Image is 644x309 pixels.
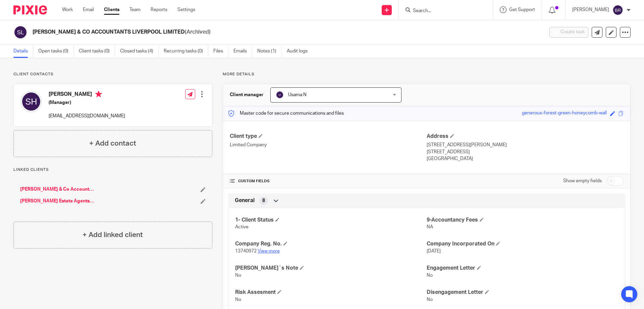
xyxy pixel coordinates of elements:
img: svg%3E [612,5,623,15]
span: Get Support [509,7,535,12]
h3: Client manager [230,91,264,98]
a: Client tasks (0) [79,45,115,58]
h4: 1- Client Status [235,217,427,224]
span: General [235,197,255,204]
span: 13740972 [235,249,257,254]
a: View more [258,249,280,254]
span: No [427,297,433,302]
h4: Client type [230,133,427,140]
h4: Company Incorporated On [427,240,618,247]
p: Master code for secure communications and files [228,110,344,117]
a: Clients [104,6,119,13]
a: [PERSON_NAME] Estate Agents Ltd [20,198,94,204]
span: (Archived) [185,29,211,35]
p: More details [223,72,631,77]
div: generous-forest-green-honeycomb-wall [522,110,607,117]
span: NA [427,225,433,229]
h5: (Manager) [49,99,125,106]
a: Team [129,6,141,13]
a: Closed tasks (4) [120,45,159,58]
a: Open tasks (0) [38,45,74,58]
h4: Company Reg. No. [235,240,427,247]
a: [PERSON_NAME] & Co Accountants Limited [20,186,94,193]
span: 8 [262,197,265,204]
span: No [427,273,433,278]
a: Files [213,45,228,58]
a: Work [62,6,73,13]
button: Create task [549,27,588,38]
h4: Address [427,133,624,140]
h4: [PERSON_NAME]`s Note [235,265,427,272]
span: No [235,273,241,278]
p: [PERSON_NAME] [572,6,609,13]
i: Primary [95,91,102,98]
h4: Engagement Letter [427,265,618,272]
img: svg%3E [13,25,28,39]
img: svg%3E [20,91,42,112]
a: Email [83,6,94,13]
input: Search [412,8,473,14]
p: [GEOGRAPHIC_DATA] [427,155,624,162]
a: Details [13,45,33,58]
h4: [PERSON_NAME] [49,91,125,99]
a: Audit logs [287,45,313,58]
a: Notes (1) [257,45,282,58]
h4: CUSTOM FIELDS [230,179,427,184]
p: [STREET_ADDRESS] [427,149,624,155]
span: Active [235,225,249,229]
span: [DATE] [427,249,441,254]
span: Usama N [288,92,307,97]
p: [EMAIL_ADDRESS][DOMAIN_NAME] [49,113,125,119]
a: Settings [177,6,195,13]
p: Linked clients [13,167,212,172]
h2: [PERSON_NAME] & CO ACCOUNTANTS LIVERPOOL LIMITED [33,29,438,36]
h4: 9-Accountancy Fees [427,217,618,224]
a: Emails [233,45,252,58]
h4: Risk Assesment [235,289,427,296]
h4: + Add contact [89,138,136,149]
a: Recurring tasks (0) [164,45,208,58]
h4: Disengagement Letter [427,289,618,296]
p: [STREET_ADDRESS][PERSON_NAME] [427,142,624,148]
h4: + Add linked client [83,230,143,240]
label: Show empty fields [563,178,602,184]
a: Reports [151,6,167,13]
p: Limited Company [230,142,427,148]
span: No [235,297,241,302]
img: Pixie [13,5,47,14]
img: svg%3E [276,91,284,99]
p: Client contacts [13,72,212,77]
